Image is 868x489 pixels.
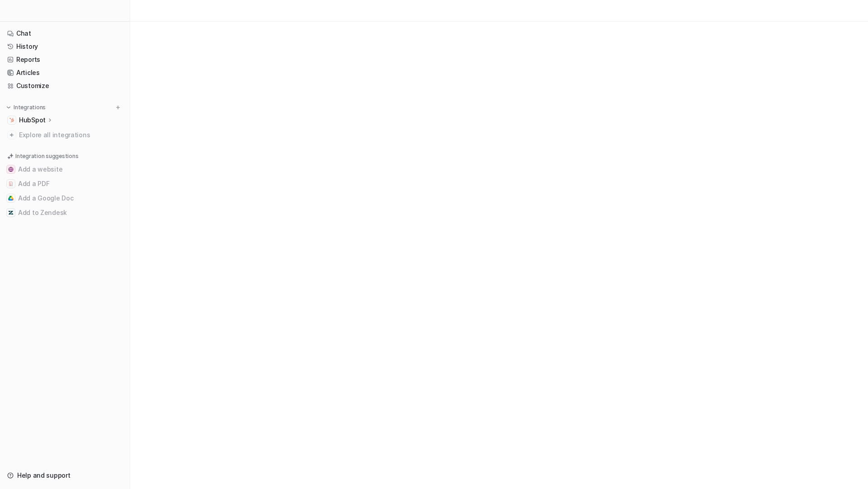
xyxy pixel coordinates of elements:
a: Customize [4,79,126,92]
a: Reports [4,53,126,66]
img: HubSpot [9,117,14,123]
img: explore all integrations [7,130,16,140]
a: Help and support [4,469,126,482]
img: menu_add.svg [115,104,121,111]
button: Integrations [4,103,48,112]
img: Add a PDF [8,181,14,186]
p: HubSpot [19,116,46,125]
img: Add a Google Doc [8,196,14,201]
p: Integrations [14,104,46,111]
button: Add to ZendeskAdd to Zendesk [4,205,126,220]
a: Chat [4,27,126,40]
button: Add a PDFAdd a PDF [4,177,126,191]
p: Integration suggestions [15,152,78,160]
a: Explore all integrations [4,129,126,141]
img: Add to Zendesk [8,210,14,215]
span: Explore all integrations [19,128,123,142]
img: Add a website [8,167,14,172]
img: expand menu [5,104,12,111]
a: History [4,40,126,53]
button: Add a websiteAdd a website [4,162,126,177]
button: Add a Google DocAdd a Google Doc [4,191,126,205]
a: Articles [4,66,126,79]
